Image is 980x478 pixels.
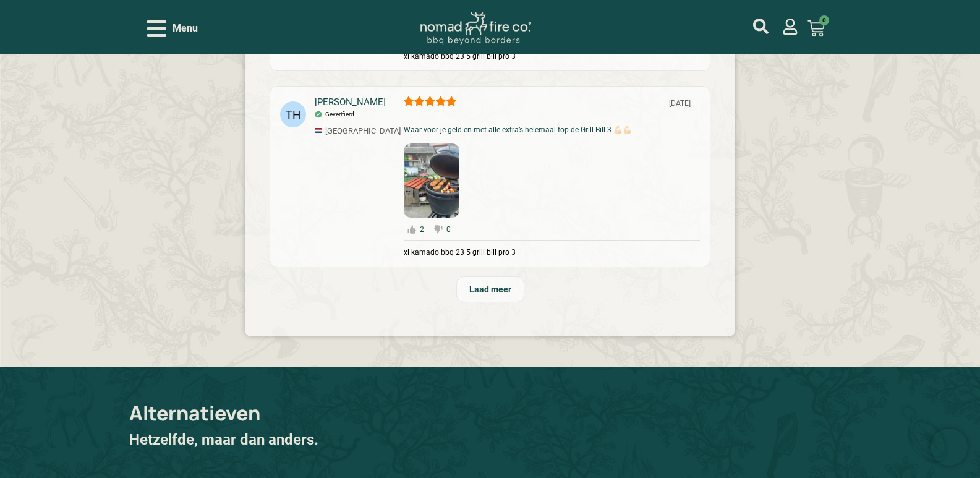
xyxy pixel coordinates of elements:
[315,96,404,108] div: [PERSON_NAME]
[147,18,198,40] div: Open/Close Menu
[782,19,798,35] a: mijn account
[315,128,322,133] img: country flag
[173,21,198,36] span: Menu
[325,111,354,117] div: Geverifierd
[931,429,968,466] iframe: Brevo live chat
[819,15,829,25] span: 0
[469,284,511,294] span: Laad meer
[793,12,840,45] a: 0
[404,248,516,257] div: xl kamado bbq 23 5 grill bill pro 3
[129,403,260,423] h3: Alternatieven
[669,96,691,108] div: [DATE]
[129,432,318,447] p: Hetzelfde, maar dan anders.
[416,226,428,233] span: 2
[404,52,516,61] div: xl kamado bbq 23 5 grill bill pro 3
[404,122,700,137] div: Waar voor je geld en met alle extra’s helemaal top de Grill Bill 3 💪🏻💪🏻
[404,143,459,218] img: User picture
[443,226,451,233] span: 0
[280,101,306,127] img: user
[753,19,769,34] a: mijn account
[315,126,404,135] div: [GEOGRAPHIC_DATA]
[404,240,700,257] a: xl kamado bbq 23 5 grill bill pro 3
[420,12,531,45] img: Nomad Logo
